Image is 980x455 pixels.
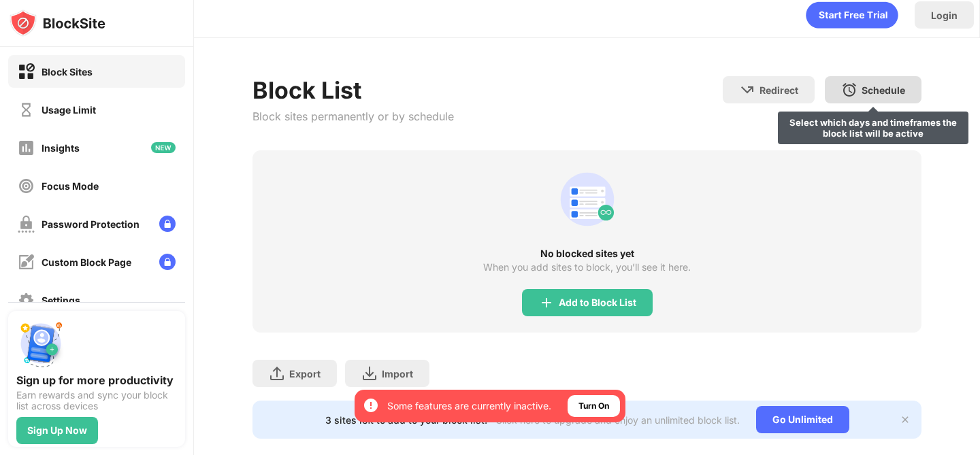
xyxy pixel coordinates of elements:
div: Custom Block Page [42,256,131,268]
img: new-icon.svg [151,142,176,153]
div: Add to Block List [559,297,636,308]
div: Login [931,10,958,21]
div: Block sites permanently or by schedule [252,109,454,123]
img: customize-block-page-off.svg [18,254,35,271]
div: Import [382,368,413,380]
img: focus-off.svg [18,178,35,195]
div: Settings [42,294,80,306]
img: time-usage-off.svg [18,101,35,118]
img: insights-off.svg [18,139,35,156]
img: lock-menu.svg [159,254,176,270]
div: Some features are currently inactive. [387,399,551,413]
div: Sign up for more productivity [16,373,177,387]
div: No blocked sites yet [252,248,921,259]
div: Password Protection [42,218,140,230]
img: push-signup.svg [16,319,65,368]
div: Select which days and timeframes the block list will be active [783,117,963,139]
div: Export [289,368,321,380]
div: Redirect [759,84,798,96]
div: When you add sites to block, you’ll see it here. [483,262,691,273]
div: Earn rewards and sync your block list across devices [16,390,177,411]
img: logo-blocksite.svg [10,10,105,37]
div: animation [806,1,898,29]
img: settings-off.svg [18,292,35,309]
div: Insights [42,142,80,154]
img: error-circle-white.svg [363,397,379,414]
img: block-on.svg [18,63,35,80]
div: Block Sites [42,66,93,78]
div: animation [555,167,620,232]
div: Turn On [578,399,609,413]
img: x-button.svg [900,414,911,425]
img: lock-menu.svg [159,216,176,232]
div: Focus Mode [42,180,99,192]
div: 3 sites left to add to your block list. [325,414,487,426]
div: Go Unlimited [756,406,849,433]
div: Usage Limit [42,104,96,116]
div: Schedule [862,84,905,96]
div: Sign Up Now [27,425,87,436]
img: password-protection-off.svg [18,216,35,233]
div: Block List [252,76,454,104]
div: Click here to upgrade and enjoy an unlimited block list. [495,414,740,426]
